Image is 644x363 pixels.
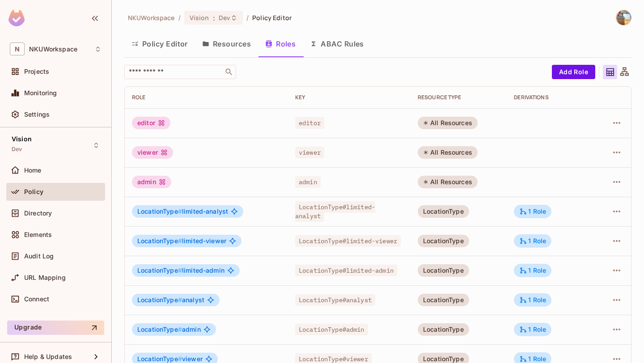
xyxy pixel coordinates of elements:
[24,253,54,260] span: Audit Log
[295,94,403,101] div: Key
[12,135,32,143] span: Vision
[24,210,52,217] span: Directory
[418,117,478,129] div: All Resources
[212,14,216,21] span: :
[246,13,249,22] li: /
[178,325,182,333] span: #
[295,117,324,129] span: editor
[295,176,321,188] span: admin
[24,167,42,174] span: Home
[137,207,182,215] span: LocationType
[178,237,182,245] span: #
[132,176,171,188] div: admin
[24,89,57,97] span: Monitoring
[137,267,225,274] span: limited-admin
[124,33,195,55] button: Policy Editor
[295,235,401,247] span: LocationType#limited-viewer
[132,94,281,101] div: Role
[519,296,546,304] div: 1 Role
[137,325,182,333] span: LocationType
[295,324,368,335] span: LocationType#admin
[295,147,324,158] span: viewer
[519,266,546,274] div: 1 Role
[295,294,375,306] span: LocationType#analyst
[519,207,546,215] div: 1 Role
[418,205,469,218] div: LocationType
[24,295,49,303] span: Connect
[132,117,170,129] div: editor
[519,325,546,333] div: 1 Role
[7,321,104,335] button: Upgrade
[258,33,303,55] button: Roles
[303,33,371,55] button: ABAC Rules
[252,13,292,22] span: Policy Editor
[295,265,397,276] span: LocationType#limited-admin
[12,146,22,153] span: Dev
[24,231,52,238] span: Elements
[616,10,631,25] img: Bhaktij Koli
[24,353,72,360] span: Help & Updates
[178,13,181,22] li: /
[418,235,469,247] div: LocationType
[137,208,228,215] span: limited-analyst
[137,326,201,333] span: admin
[137,237,226,245] span: limited-viewer
[295,201,375,222] span: LocationType#limited-analyst
[219,13,230,22] span: Dev
[190,13,209,22] span: Vision
[514,94,587,101] div: Derivations
[519,355,546,363] div: 1 Role
[418,264,469,277] div: LocationType
[29,46,77,53] span: Workspace: NKUWorkspace
[137,296,204,304] span: analyst
[418,323,469,336] div: LocationType
[137,237,182,245] span: LocationType
[178,296,182,304] span: #
[137,296,182,304] span: LocationType
[8,10,25,26] img: SReyMgAAAABJRU5ErkJggg==
[418,94,500,101] div: RESOURCE TYPE
[418,294,469,306] div: LocationType
[137,355,203,363] span: viewer
[178,266,182,274] span: #
[418,176,478,188] div: All Resources
[178,355,182,363] span: #
[195,33,258,55] button: Resources
[128,13,175,22] span: the active workspace
[137,266,182,274] span: LocationType
[24,111,50,118] span: Settings
[132,146,173,159] div: viewer
[137,355,182,363] span: LocationType
[418,146,478,159] div: All Resources
[24,188,43,195] span: Policy
[10,42,25,55] span: N
[24,68,49,75] span: Projects
[24,274,66,281] span: URL Mapping
[552,65,595,79] button: Add Role
[519,237,546,245] div: 1 Role
[178,207,182,215] span: #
